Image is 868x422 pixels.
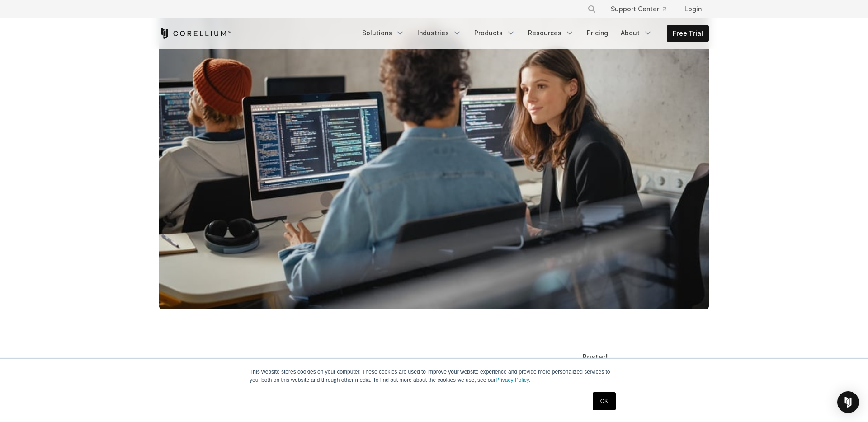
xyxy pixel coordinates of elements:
a: OK [593,392,616,410]
strong: Reverse Engineering Android Apps [159,355,431,375]
a: Privacy Policy. [495,377,530,383]
p: This website stores cookies on your computer. These cookies are used to improve your website expe... [250,368,618,384]
a: About [615,25,658,41]
div: Navigation Menu [357,25,709,42]
button: Search [584,1,600,17]
a: Corellium Home [159,28,231,39]
div: Navigation Menu [576,1,709,17]
a: Login [677,1,709,17]
div: Open Intercom Messenger [837,391,859,413]
div: Posted [582,352,709,361]
a: Pricing [581,25,613,41]
a: Resources [523,25,580,41]
a: Products [469,25,521,41]
a: Free Trial [667,25,708,42]
a: Solutions [357,25,410,41]
a: Support Center [604,1,674,17]
a: Industries [412,25,467,41]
